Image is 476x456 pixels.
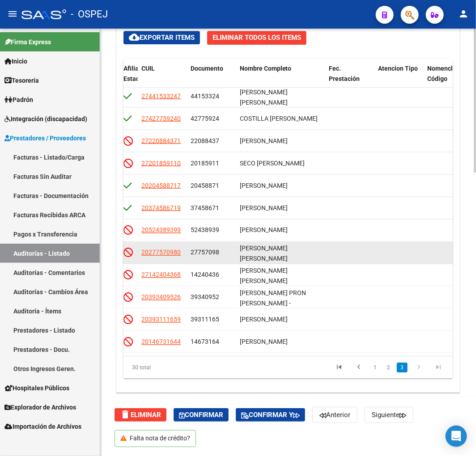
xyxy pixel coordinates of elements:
[319,411,350,419] span: Anterior
[191,114,219,122] span: 42775924
[395,360,409,375] li: page 3
[240,245,288,262] span: [PERSON_NAME] [PERSON_NAME]
[410,363,427,372] a: go to next page
[240,65,292,72] span: Nombre Completo
[191,92,219,99] span: 44153324
[129,34,195,42] span: Exportar Items
[120,59,138,98] datatable-header-cell: Afiliado Estado
[212,34,301,42] span: Eliminar Todos los Items
[329,65,360,82] span: Fec. Prestación
[4,95,33,105] span: Padrón
[115,408,166,422] button: Eliminar
[4,56,27,66] span: Inicio
[191,65,223,72] span: Documento
[312,407,357,423] button: Anterior
[240,338,288,345] span: [PERSON_NAME]
[129,32,140,42] mat-icon: cloud_download
[123,31,200,44] button: Exportar Items
[174,408,229,422] button: Confirmar
[138,59,187,98] datatable-header-cell: CUIL
[141,137,181,144] span: 27220884371
[191,182,219,189] span: 20458871
[191,137,219,144] span: 22088437
[71,4,108,24] span: - OSPEJ
[383,363,394,372] a: 2
[378,65,418,72] span: Atencion Tipo
[7,8,18,19] mat-icon: menu
[240,88,288,106] span: [PERSON_NAME] [PERSON_NAME]
[120,411,161,419] span: Eliminar
[382,360,395,375] li: page 2
[179,411,223,419] span: Confirmar
[370,363,381,372] a: 1
[240,137,288,144] span: [PERSON_NAME]
[369,360,382,375] li: page 1
[372,411,406,419] span: Siguiente
[191,271,219,278] span: 14240436
[4,114,87,124] span: Integración (discapacidad)
[120,409,131,420] mat-icon: delete
[141,226,181,233] span: 20524389399
[240,316,288,323] span: [PERSON_NAME]
[115,430,196,447] p: Falta nota de crédito?
[141,114,181,122] span: 27427759240
[141,271,181,278] span: 27142404368
[123,356,188,379] div: 30 total
[397,363,408,372] a: 3
[141,159,181,166] span: 27201859110
[424,59,473,98] datatable-header-cell: Nomenclador Código
[191,226,219,233] span: 52438939
[141,204,181,211] span: 20374586719
[458,8,469,19] mat-icon: person
[141,182,181,189] span: 20204588717
[326,59,375,98] datatable-header-cell: Fec. Prestación
[141,316,181,323] span: 20393111659
[141,92,181,99] span: 27441533247
[428,65,466,82] span: Nomenclador Código
[123,65,146,82] span: Afiliado Estado
[240,204,288,211] span: [PERSON_NAME]
[191,159,219,166] span: 20185911
[191,338,219,345] span: 14673164
[191,204,219,211] span: 37458671
[236,408,305,422] button: Confirmar y
[365,407,413,423] button: Siguiente
[240,226,288,233] span: [PERSON_NAME]
[4,37,51,47] span: Firma Express
[430,363,447,372] a: go to last page
[375,59,424,98] datatable-header-cell: Atencion Tipo
[331,363,348,372] a: go to first page
[4,383,69,393] span: Hospitales Públicos
[141,293,181,300] span: 20393409526
[141,65,155,72] span: CUIL
[4,76,39,85] span: Tesorería
[141,249,181,256] span: 20277570980
[4,133,86,143] span: Prestadores / Proveedores
[207,31,306,45] button: Eliminar Todos los Items
[141,338,181,345] span: 20146731644
[191,249,219,256] span: 27757098
[4,422,81,431] span: Importación de Archivos
[236,59,326,98] datatable-header-cell: Nombre Completo
[191,316,219,323] span: 39311165
[240,267,288,284] span: [PERSON_NAME] [PERSON_NAME]
[240,114,318,122] span: COSTILLA [PERSON_NAME]
[187,59,236,98] datatable-header-cell: Documento
[4,402,76,412] span: Explorador de Archivos
[240,159,305,166] span: SECO [PERSON_NAME]
[191,293,219,300] span: 39340952
[241,411,300,419] span: Confirmar y
[350,363,367,372] a: go to previous page
[240,289,306,307] span: [PERSON_NAME] PRON [PERSON_NAME] -
[446,426,467,447] div: Open Intercom Messenger
[240,182,288,189] span: [PERSON_NAME]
